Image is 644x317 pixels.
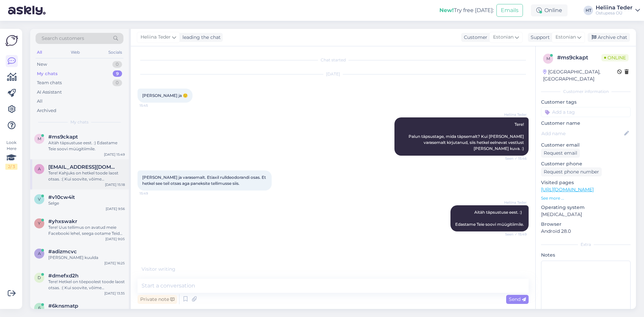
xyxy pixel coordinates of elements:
p: Customer email [541,142,631,149]
span: aiki.paasik@gmail.com [48,164,118,170]
div: Archive chat [588,33,630,42]
span: #6knsmatp [48,303,78,309]
div: Request email [541,149,580,158]
div: Aitäh täpsustuse eest. :) Edastame Teie soovi müügitiimile. [48,140,125,152]
div: Chat started [138,57,529,63]
span: #ms9ckapt [48,134,78,140]
div: Request phone number [541,167,602,176]
div: New [37,61,47,68]
div: Private note [138,295,177,304]
span: #dmefxd2h [48,273,78,279]
div: Extra [541,242,631,248]
span: Heliina Teder [501,112,527,117]
p: Browser [541,221,631,228]
span: My chats [70,119,89,125]
p: Customer phone [541,160,631,167]
span: Heliina Teder [141,34,171,41]
div: Look Here [5,140,17,170]
div: Support [528,34,550,41]
span: m [546,56,550,61]
div: [DATE] 15:18 [105,182,125,187]
p: Notes [541,252,631,259]
span: Online [601,54,629,61]
div: [DATE] [138,71,529,77]
div: Heliina Teder [596,5,633,10]
a: Heliina TederOstupesa OÜ [596,5,640,16]
p: [MEDICAL_DATA] [541,211,631,218]
b: New! [439,7,454,13]
button: Emails [496,4,523,17]
div: Ostupesa OÜ [596,10,633,16]
div: [GEOGRAPHIC_DATA], [GEOGRAPHIC_DATA] [543,68,617,83]
span: #v10cw4it [48,194,75,200]
div: 9 [113,70,122,77]
span: Heliina Teder [501,200,527,205]
span: 15:49 [140,191,165,196]
span: #adizmcvc [48,249,77,255]
input: Add a tag [541,107,631,117]
div: Tere! Uus tellimus on avatud meie Facebooki lehel, seega ootame Teid soovi avaldama. :) Postitus ... [48,224,125,236]
div: leading the chat [180,34,221,41]
div: 0 [112,80,122,86]
div: All [37,98,43,105]
p: Customer tags [541,99,631,106]
div: Web [69,48,81,57]
p: Operating system [541,204,631,211]
div: [PERSON_NAME] kuulda [48,255,125,261]
div: Selge [48,200,125,206]
div: [DATE] 9:56 [106,206,125,211]
div: My chats [37,70,58,77]
span: Aitäh täpsustuse eest. :) Edastame Teie soovi müügitiimile. [455,210,524,227]
div: AI Assistant [37,89,62,96]
div: Customer information [541,89,631,95]
p: See more ... [541,195,631,201]
span: #yhxswakr [48,218,77,224]
div: 0 [112,61,122,68]
span: Estonian [493,34,514,41]
span: Search customers [42,35,84,42]
span: v [38,197,41,202]
span: d [38,275,41,280]
div: [DATE] 16:25 [104,261,125,266]
span: Tere! Palun täpsustage, mida täpsemalt? Kui [PERSON_NAME] varasemalt kirjutanud, siis hetkel eeln... [409,122,525,151]
div: Socials [107,48,123,57]
span: a [38,251,41,256]
div: Tere! Kahjuks on hetkel toode laost otsas. :( Kui soovite, võime [PERSON_NAME] soovi edastada müü... [48,170,125,182]
span: [PERSON_NAME] ja 🙂 [142,93,188,98]
div: [DATE] 13:35 [104,291,125,296]
p: Visited pages [541,179,631,186]
span: Seen ✓ 15:46 [501,156,527,161]
div: HT [584,6,593,15]
div: 2 / 3 [5,164,17,170]
a: [URL][DOMAIN_NAME] [541,187,594,193]
div: Archived [37,107,56,114]
span: m [38,136,41,141]
div: # ms9ckapt [557,54,601,62]
div: Team chats [37,80,62,86]
span: a [38,166,41,171]
div: [DATE] 9:05 [105,236,125,242]
span: Send [509,296,526,302]
div: All [36,48,43,57]
span: Estonian [555,34,576,41]
div: Tere! Hetkel on tõepoolest toode laost otsas. :( Kui soovite, võime [PERSON_NAME] soovi edastata ... [48,279,125,291]
p: Customer name [541,120,631,127]
span: 6 [38,305,41,310]
div: Online [531,4,568,16]
div: Try free [DATE]: [439,6,494,14]
input: Add name [541,130,623,137]
div: [DATE] 15:49 [104,152,125,157]
span: . [175,266,176,272]
span: Seen ✓ 15:49 [501,232,527,237]
img: Askly Logo [5,34,18,47]
p: Android 28.0 [541,228,631,235]
span: 15:45 [140,103,165,108]
div: Customer [461,34,487,41]
span: [PERSON_NAME] ja varasemalt. Etiaxil rulldeodorandi osas. Et hetkel see teil otsas aga paneksite ... [142,175,267,186]
span: y [38,221,41,226]
div: Visitor writing [138,266,529,273]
